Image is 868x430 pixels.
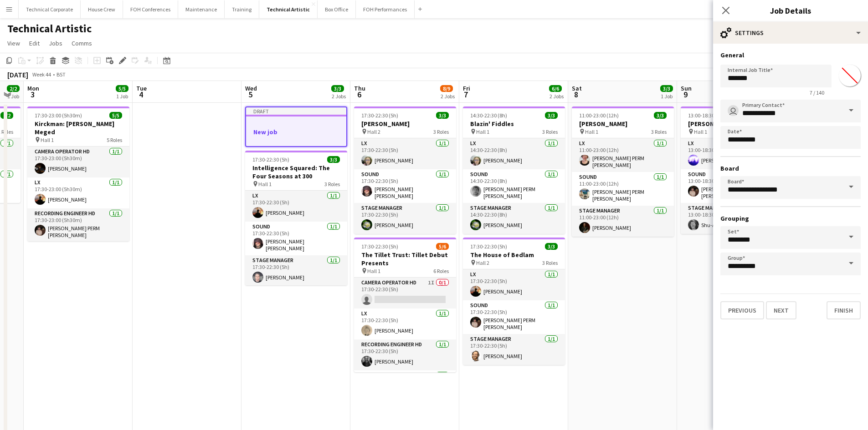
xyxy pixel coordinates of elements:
[354,238,456,372] div: 17:30-22:30 (5h)5/6The Tillet Trust: Tillet Debut Presents Hall 16 RolesCamera Operator HD1I0/117...
[585,128,598,135] span: Hall 1
[252,156,289,163] span: 17:30-22:30 (5h)
[27,106,129,241] app-job-card: 17:30-23:00 (5h30m)5/5Kirckman: [PERSON_NAME] Meged Hall 15 RolesCamera Operator HD1/117:30-23:00...
[353,89,365,100] span: 6
[356,0,415,18] button: FOH Performances
[661,93,673,100] div: 1 Job
[827,301,861,319] button: Finish
[463,203,565,234] app-card-role: Stage Manager1/114:30-22:30 (8h)[PERSON_NAME]
[107,137,122,143] span: 5 Roles
[123,0,178,18] button: FOH Conferences
[225,0,259,18] button: Training
[7,39,20,47] span: View
[720,164,861,172] h3: Board
[30,71,53,78] span: Week 44
[713,22,868,44] div: Settings
[178,0,225,18] button: Maintenance
[463,106,565,234] div: 14:30-22:30 (8h)3/3Blazin' Fiddles Hall 13 RolesLX1/114:30-22:30 (8h)[PERSON_NAME]Sound1/114:30-2...
[681,106,783,234] app-job-card: 13:00-18:30 (5h30m)3/3[PERSON_NAME] Hall 13 RolesLX1/113:00-18:30 (5h30m)[PERSON_NAME]Sound1/113:...
[436,112,449,119] span: 3/3
[681,169,783,203] app-card-role: Sound1/113:00-18:30 (5h30m)[PERSON_NAME] PERM [PERSON_NAME]
[354,203,456,234] app-card-role: Stage Manager1/117:30-22:30 (5h)[PERSON_NAME]
[245,222,347,255] app-card-role: Sound1/117:30-22:30 (5h)[PERSON_NAME] [PERSON_NAME]
[463,251,565,259] h3: The House of Bedlam
[476,259,489,266] span: Hall 2
[470,112,507,119] span: 14:30-22:30 (8h)
[579,112,619,119] span: 11:00-23:00 (12h)
[572,106,674,237] app-job-card: 11:00-23:00 (12h)3/3[PERSON_NAME] Hall 13 RolesLX1/111:00-23:00 (12h)[PERSON_NAME] PERM [PERSON_N...
[550,93,564,100] div: 2 Jobs
[245,151,347,285] app-job-card: 17:30-22:30 (5h)3/3Intelligence Squared: The Four Seasons at 300 Hall 13 RolesLX1/117:30-22:30 (5...
[463,138,565,169] app-card-role: LX1/114:30-22:30 (8h)[PERSON_NAME]
[367,268,380,274] span: Hall 1
[354,309,456,339] app-card-role: LX1/117:30-22:30 (5h)[PERSON_NAME]
[7,22,92,35] h1: Technical Artistic
[72,39,92,47] span: Comms
[681,138,783,169] app-card-role: LX1/113:00-18:30 (5h30m)[PERSON_NAME]
[654,112,667,119] span: 3/3
[463,169,565,203] app-card-role: Sound1/114:30-22:30 (8h)[PERSON_NAME] PERM [PERSON_NAME]
[463,120,565,128] h3: Blazin' Fiddles
[570,89,582,100] span: 8
[258,181,272,187] span: Hall 1
[354,251,456,267] h3: The Tillet Trust: Tillet Debut Presents
[463,300,565,334] app-card-role: Sound1/117:30-22:30 (5h)[PERSON_NAME] PERM [PERSON_NAME]
[476,128,489,135] span: Hall 1
[572,206,674,237] app-card-role: Stage Manager1/111:00-23:00 (12h)[PERSON_NAME]
[245,84,257,92] span: Wed
[332,93,346,100] div: 2 Jobs
[679,89,692,100] span: 9
[245,255,347,286] app-card-role: Stage Manager1/117:30-22:30 (5h)[PERSON_NAME]
[331,85,344,92] span: 3/3
[27,120,129,136] h3: Kirckman: [PERSON_NAME] Meged
[27,84,39,92] span: Mon
[463,269,565,300] app-card-role: LX1/117:30-22:30 (5h)[PERSON_NAME]
[45,37,66,49] a: Jobs
[109,112,122,119] span: 5/5
[802,89,832,96] span: 7 / 140
[681,203,783,234] app-card-role: Stage Manager1/113:00-18:30 (5h30m)Shu-Ang Yeh
[572,84,582,92] span: Sat
[720,301,764,319] button: Previous
[713,5,868,16] h3: Job Details
[259,0,318,18] button: Technical Artistic
[354,339,456,370] app-card-role: Recording Engineer HD1/117:30-22:30 (5h)[PERSON_NAME]
[246,107,346,115] div: Draft
[440,85,453,92] span: 8/9
[245,164,347,180] h3: Intelligence Squared: The Four Seasons at 300
[354,106,456,234] app-job-card: 17:30-22:30 (5h)3/3[PERSON_NAME] Hall 23 RolesLX1/117:30-22:30 (5h)[PERSON_NAME]Sound1/117:30-22:...
[27,208,129,242] app-card-role: Recording Engineer HD1/117:30-23:00 (5h30m)[PERSON_NAME] PERM [PERSON_NAME]
[41,137,54,143] span: Hall 1
[26,89,39,100] span: 3
[681,84,692,92] span: Sun
[354,84,365,92] span: Thu
[19,0,81,18] button: Technical Corporate
[660,85,673,92] span: 3/3
[688,112,735,119] span: 13:00-18:30 (5h30m)
[433,268,449,274] span: 6 Roles
[542,128,558,135] span: 3 Roles
[29,39,40,47] span: Edit
[367,128,380,135] span: Hall 2
[463,238,565,365] app-job-card: 17:30-22:30 (5h)3/3The House of Bedlam Hall 23 RolesLX1/117:30-22:30 (5h)[PERSON_NAME]Sound1/117:...
[135,89,147,100] span: 4
[4,37,24,49] a: View
[720,51,861,59] h3: General
[436,243,449,250] span: 5/6
[470,243,507,250] span: 17:30-22:30 (5h)
[26,37,43,49] a: Edit
[116,85,128,92] span: 5/5
[245,106,347,147] app-job-card: DraftNew job
[766,301,796,319] button: Next
[545,112,558,119] span: 3/3
[318,0,356,18] button: Box Office
[116,93,128,100] div: 1 Job
[7,70,28,79] div: [DATE]
[651,128,667,135] span: 3 Roles
[433,128,449,135] span: 3 Roles
[354,169,456,203] app-card-role: Sound1/117:30-22:30 (5h)[PERSON_NAME] [PERSON_NAME]
[49,39,62,47] span: Jobs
